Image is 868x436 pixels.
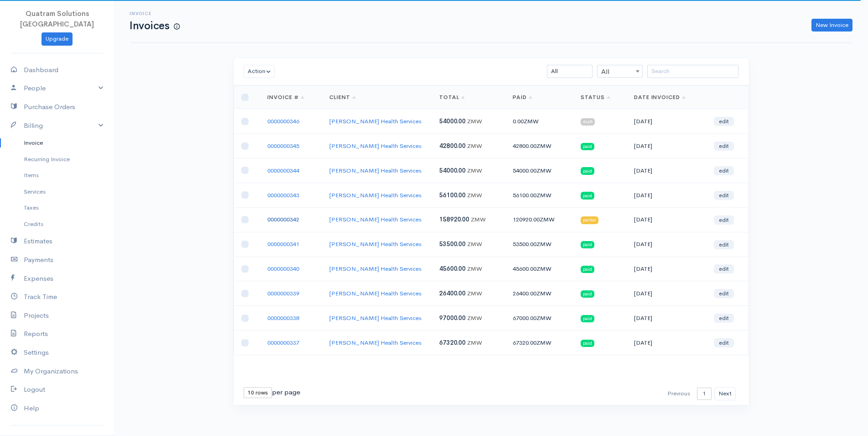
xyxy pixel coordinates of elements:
td: 67320.00 [505,331,573,355]
div: per page [244,387,300,398]
a: [PERSON_NAME] Health Services [329,339,421,347]
span: paid [581,315,594,322]
td: 26400.00 [505,281,573,306]
span: 42800.00 [439,142,466,150]
td: 54000.00 [505,158,573,183]
a: Invoice # [267,94,304,101]
span: paid [581,241,594,248]
span: 158920.00 [439,215,469,223]
td: 56100.00 [505,183,573,207]
span: ZMW [536,289,551,297]
a: Total [439,94,465,101]
a: New Invoice [811,19,852,32]
span: paid [581,143,594,150]
span: ZMW [536,339,551,347]
span: ZMW [467,240,482,248]
a: 0000000340 [267,265,299,273]
td: [DATE] [627,207,707,232]
td: 42800.00 [505,134,573,158]
a: 0000000345 [267,142,299,150]
span: ZMW [467,167,482,174]
td: [DATE] [627,306,707,331]
a: [PERSON_NAME] Health Services [329,265,421,273]
a: edit [714,289,734,298]
a: edit [714,117,734,126]
span: draft [581,118,595,126]
span: ZMW [467,289,482,297]
input: Search [647,65,738,78]
span: ZMW [524,117,539,125]
span: All [598,65,642,78]
a: [PERSON_NAME] Health Services [329,117,421,125]
span: ZMW [540,215,555,223]
td: [DATE] [627,331,707,355]
span: paid [581,340,594,347]
td: 0.00 [505,109,573,134]
a: [PERSON_NAME] Health Services [329,289,421,297]
span: paid [581,266,594,273]
span: ZMW [467,117,482,125]
span: 56100.00 [439,191,466,199]
a: Paid [513,94,532,101]
a: 0000000337 [267,339,299,347]
a: Upgrade [42,32,73,46]
a: edit [714,215,734,225]
td: 67000.00 [505,306,573,331]
button: Action [244,65,275,78]
a: 0000000343 [267,191,299,199]
a: [PERSON_NAME] Health Services [329,142,421,150]
span: 45600.00 [439,265,466,273]
span: ZMW [536,191,551,199]
span: How to create your first Invoice? [174,23,180,31]
h1: Invoices [130,20,180,32]
span: paid [581,290,594,298]
span: ZMW [467,142,482,150]
button: Next [714,387,736,400]
a: edit [714,191,734,200]
td: [DATE] [627,257,707,281]
span: ZMW [536,314,551,322]
a: edit [714,166,734,175]
span: 97000.00 [439,314,466,322]
td: [DATE] [627,109,707,134]
a: 0000000344 [267,167,299,174]
a: edit [714,338,734,347]
a: edit [714,240,734,249]
a: [PERSON_NAME] Health Services [329,240,421,248]
span: 54000.00 [439,117,466,125]
a: 0000000346 [267,117,299,125]
a: 0000000339 [267,289,299,297]
span: ZMW [536,142,551,150]
td: [DATE] [627,232,707,257]
a: [PERSON_NAME] Health Services [329,191,421,199]
span: 53500.00 [439,240,466,248]
a: edit [714,264,734,273]
a: Client [329,94,356,101]
h6: Invoice [130,11,180,16]
span: ZMW [536,240,551,248]
td: [DATE] [627,158,707,183]
span: Quatram Solutions [GEOGRAPHIC_DATA] [20,9,94,28]
a: 0000000338 [267,314,299,322]
span: ZMW [536,265,551,273]
td: 53500.00 [505,232,573,257]
span: paid [581,167,594,174]
a: edit [714,142,734,151]
span: ZMW [467,191,482,199]
td: 120920.00 [505,207,573,232]
span: All [597,65,643,78]
a: Status [581,94,610,101]
span: ZMW [471,215,486,223]
span: ZMW [536,167,551,174]
span: ZMW [467,314,482,322]
a: Date Invoiced [634,94,686,101]
span: paid [581,192,594,199]
span: 67320.00 [439,339,466,347]
a: 0000000342 [267,215,299,223]
td: 45600.00 [505,257,573,281]
span: 54000.00 [439,167,466,174]
td: [DATE] [627,183,707,207]
span: ZMW [467,339,482,347]
span: partial [581,216,598,224]
a: [PERSON_NAME] Health Services [329,167,421,174]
